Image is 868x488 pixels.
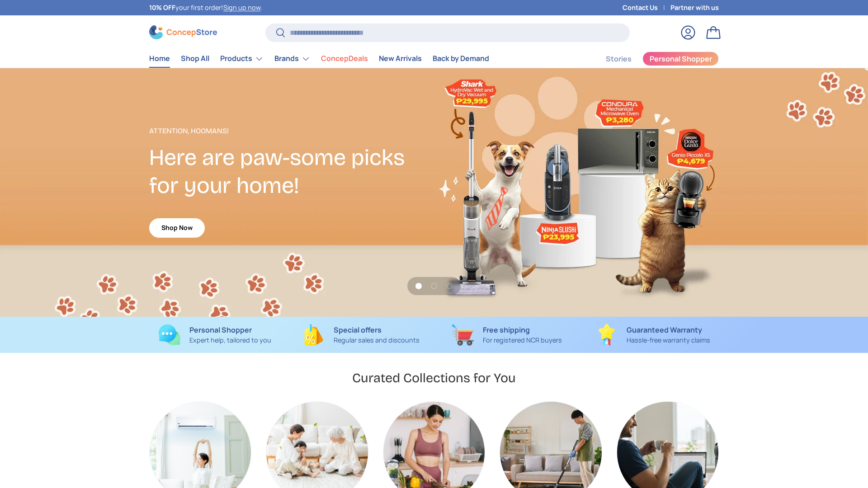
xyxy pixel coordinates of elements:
p: Expert help, tailored to you [189,335,271,345]
summary: Brands [269,50,316,68]
a: ConcepDeals [321,50,368,67]
p: Regular sales and discounts [334,335,420,345]
a: Personal Shopper Expert help, tailored to you [149,324,281,346]
strong: 10% OFF [149,3,175,12]
nav: Secondary [584,50,719,68]
a: Back by Demand [433,50,489,67]
img: ConcepStore [149,25,217,39]
a: Products [220,50,264,68]
strong: Special offers [334,325,382,335]
h2: Curated Collections for You [352,370,516,386]
strong: Free shipping [483,325,530,335]
strong: Guaranteed Warranty [627,325,702,335]
h2: Here are paw-some picks for your home! [149,144,434,200]
a: Contact Us [623,3,670,13]
p: Attention, Hoomans! [149,126,434,136]
a: Shop All [181,50,209,67]
summary: Products [215,50,269,68]
span: Personal Shopper [650,55,712,62]
a: Guaranteed Warranty Hassle-free warranty claims [587,324,719,346]
a: Free shipping For registered NCR buyers [441,324,573,346]
a: Partner with us [670,3,719,13]
p: Hassle-free warranty claims [627,335,710,345]
a: Sign up now [223,3,260,12]
a: Personal Shopper [642,52,719,66]
a: Shop Now [149,218,205,238]
p: your first order! . [149,3,262,13]
a: New Arrivals [379,50,422,67]
a: Brands [274,50,310,68]
a: Special offers Regular sales and discounts [295,324,427,346]
strong: Personal Shopper [189,325,252,335]
a: Home [149,50,170,67]
nav: Primary [149,50,489,68]
a: Stories [606,50,632,68]
p: For registered NCR buyers [483,335,562,345]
